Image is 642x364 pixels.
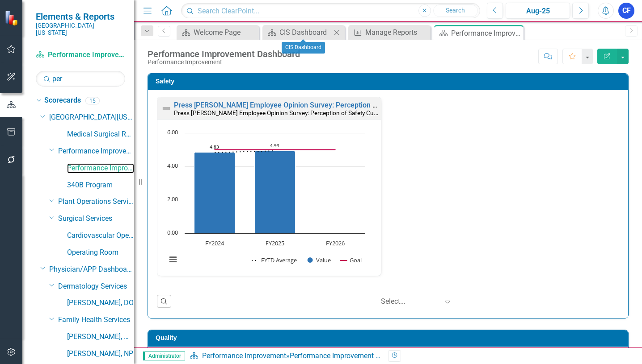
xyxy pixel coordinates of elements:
a: Performance Improvement [202,352,286,360]
button: Aug-25 [506,3,570,19]
a: Surgical Services [58,214,134,224]
a: [PERSON_NAME], DO [67,298,134,308]
img: Not Defined [161,103,172,114]
button: Search [433,4,478,17]
div: 15 [85,97,100,104]
a: [PERSON_NAME], NP [67,349,134,359]
text: FY2026 [326,239,345,247]
span: Elements & Reports [36,11,125,22]
a: Plant Operations Services [58,197,134,207]
div: Performance Improvement Dashboard [290,352,410,360]
span: Administrator [143,352,185,360]
a: Cardiovascular Operating Room [67,231,134,241]
a: Family Health Services [58,315,134,325]
a: Press [PERSON_NAME] Employee Opinion Survey: Perception of Safety Culture [174,101,427,109]
span: Search [446,7,465,14]
path: FY2024, 4.83. Value. [194,152,235,233]
h3: Quality [156,335,624,341]
text: FY2024 [205,239,224,247]
text: FY2025 [266,239,284,247]
a: Dermatology Services [58,281,134,292]
text: 4.93 [270,142,279,149]
h3: Safety [156,78,624,85]
button: View chart menu, Chart [167,253,179,266]
div: Performance Improvement [148,59,300,66]
div: Double-Click to Edit [157,97,381,276]
div: Welcome Page [194,27,257,38]
a: [PERSON_NAME], MD [67,332,134,342]
a: CIS Dashboard [265,27,331,38]
a: Performance Improvement [36,50,125,60]
small: Press [PERSON_NAME] Employee Opinion Survey: Perception of Safety Culture [174,108,386,117]
small: [GEOGRAPHIC_DATA][US_STATE] [36,22,125,37]
div: CIS Dashboard [282,42,325,54]
button: CF [618,3,634,19]
input: Search Below... [36,71,125,87]
a: Performance Improvement Services [58,146,134,157]
div: » [190,351,381,361]
button: Show Goal [341,256,362,264]
a: Medical Surgical Rehab [67,129,134,140]
a: Manage Reports [351,27,428,38]
button: Show FYTD Average [252,256,298,264]
div: Aug-25 [509,6,567,17]
div: CIS Dashboard [279,27,331,38]
button: Show Value [308,256,331,264]
g: Goal, series 3 of 3. Line with 3 data points. [213,148,337,151]
div: Chart. Highcharts interactive chart. [162,128,376,273]
input: Search ClearPoint... [181,3,480,19]
svg: Interactive chart [162,128,370,273]
a: 340B Program [67,180,134,190]
text: 4.00 [167,161,178,170]
a: Welcome Page [179,27,257,38]
img: ClearPoint Strategy [4,10,20,26]
path: FY2025, 4.93. Value. [255,151,296,233]
text: 2.00 [167,195,178,203]
a: Scorecards [44,95,81,106]
div: Performance Improvement Dashboard [148,49,300,59]
a: Physician/APP Dashboards [49,265,134,275]
text: 4.83 [210,144,219,150]
div: Performance Improvement Dashboard [451,28,521,39]
a: Operating Room [67,248,134,258]
text: 6.00 [167,128,178,136]
div: Manage Reports [365,27,428,38]
a: Performance Improvement [67,163,134,174]
text: 0.00 [167,228,178,236]
g: Value, series 2 of 3. Bar series with 3 bars. [194,133,336,234]
a: [GEOGRAPHIC_DATA][US_STATE] [49,112,134,123]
